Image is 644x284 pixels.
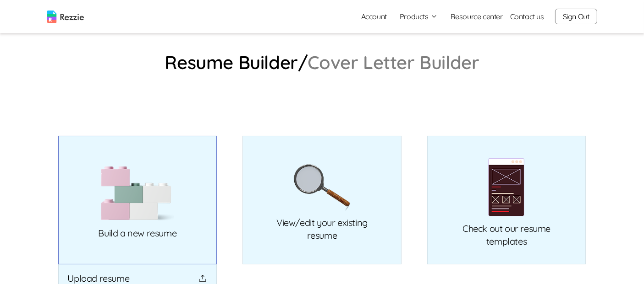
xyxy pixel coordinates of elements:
[354,7,394,26] a: Account
[165,55,308,70] a: Resume Builder/
[451,11,503,22] a: Resource center
[98,227,176,240] p: Build a new resume
[276,216,368,242] p: View/edit your existing resume
[510,11,544,22] a: Contact us
[462,222,550,248] p: Check out our resume templates
[400,11,438,22] button: Products
[427,136,586,264] a: Check out our resumetemplates
[242,136,402,264] a: View/edit your existingresume
[555,9,597,24] button: Sign Out
[58,136,217,264] a: Build a new resume
[308,55,479,70] a: Cover Letter Builder
[47,11,84,23] img: logo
